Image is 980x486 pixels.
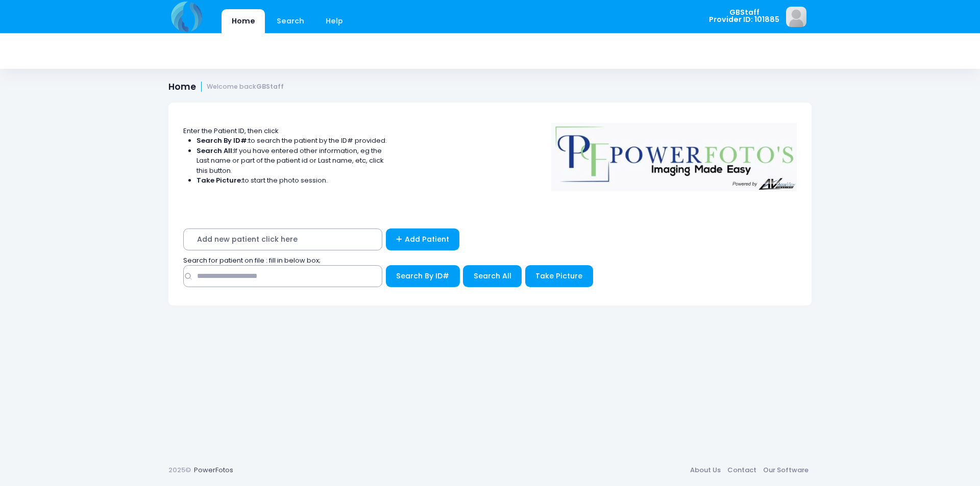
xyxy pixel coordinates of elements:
[197,175,387,186] li: to start the photo session.
[197,175,242,185] strong: Take Picture:
[197,136,249,145] strong: Search By ID#:
[709,9,779,23] span: GBStaff Provider ID: 101885
[266,9,314,33] a: Search
[786,7,806,27] img: image
[168,82,284,92] h1: Home
[256,82,284,91] strong: GBStaff
[197,136,387,146] li: to search the patient by the ID# provided.
[222,9,265,33] a: Home
[386,265,460,287] button: Search By ID#
[463,265,522,287] button: Search All
[183,228,382,250] span: Add new patient click here
[687,461,724,479] a: About Us
[197,146,387,176] li: If you have entered other information, eg the Last name or part of the patient id or Last name, e...
[396,271,449,281] span: Search By ID#
[474,271,511,281] span: Search All
[316,9,353,33] a: Help
[535,271,582,281] span: Take Picture
[183,126,279,136] span: Enter the Patient ID, then click
[759,461,812,479] a: Our Software
[194,465,233,475] a: PowerFotos
[386,228,460,250] a: Add Patient
[183,255,321,265] span: Search for patient on file : fill in below box;
[525,265,593,287] button: Take Picture
[724,461,759,479] a: Contact
[547,116,802,191] img: Logo
[168,465,191,475] span: 2025©
[197,146,234,156] strong: Search All:
[207,83,284,91] small: Welcome back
